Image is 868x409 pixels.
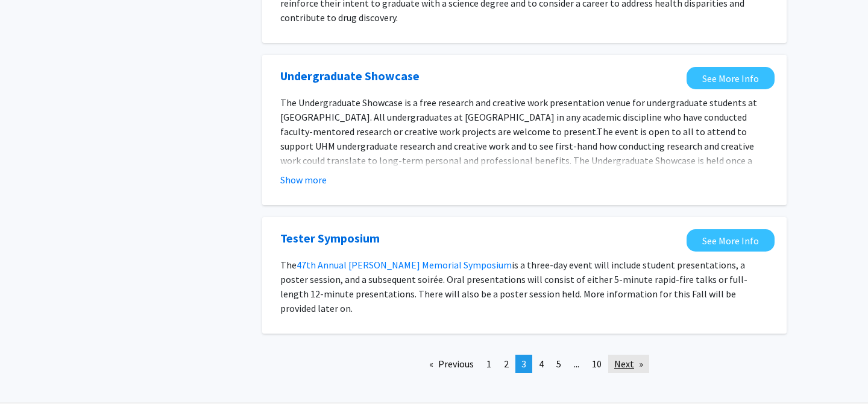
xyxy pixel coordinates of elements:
[280,97,757,138] span: The Undergraduate Showcase is a free research and creative work presentation venue for undergradu...
[262,355,787,373] ul: Pagination
[280,173,327,187] button: Show more
[556,358,561,370] span: 5
[423,355,480,373] a: Previous page
[574,358,579,370] span: ...
[687,67,775,89] a: Opens in a new tab
[280,67,420,85] a: Opens in a new tab
[9,355,51,400] iframe: Chat
[608,355,649,373] a: Next page
[539,358,544,370] span: 4
[592,358,602,370] span: 10
[486,358,491,370] span: 1
[280,259,297,271] span: The
[521,358,526,370] span: 3
[280,229,380,247] a: Opens in a new tab
[504,358,509,370] span: 2
[297,259,512,271] a: 47th Annual [PERSON_NAME] Memorial Symposium
[280,259,747,314] span: is a three-day event will include student presentations, a poster session, and a subsequent soiré...
[687,229,775,252] a: Opens in a new tab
